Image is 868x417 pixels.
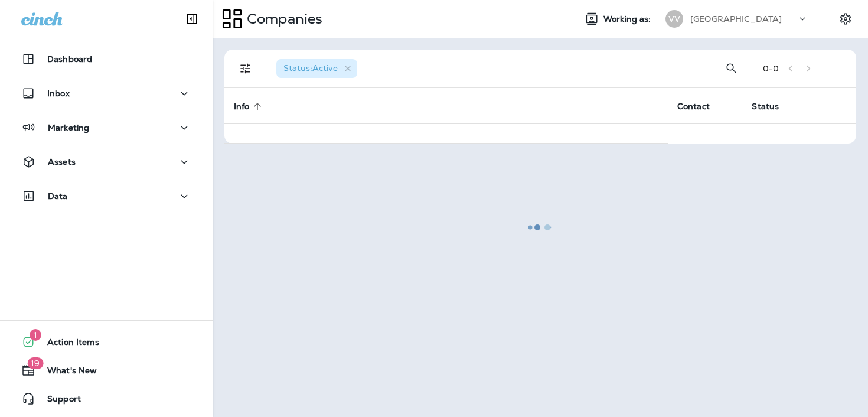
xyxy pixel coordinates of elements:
button: 19What's New [12,359,201,382]
span: Action Items [35,337,99,351]
span: Support [35,394,81,408]
button: Assets [12,150,201,174]
span: 1 [30,329,41,341]
button: Inbox [12,82,201,105]
button: Settings [835,8,856,30]
span: What's New [35,366,97,380]
p: Dashboard [47,54,92,64]
button: Dashboard [12,47,201,71]
span: 19 [27,357,43,369]
p: Data [48,191,68,201]
p: Companies [242,10,322,28]
p: Assets [48,157,76,167]
p: Inbox [47,89,70,98]
button: Data [12,184,201,208]
div: VV [665,10,683,28]
button: Collapse Sidebar [175,7,208,31]
button: Marketing [12,116,201,139]
p: Marketing [48,123,89,132]
p: [GEOGRAPHIC_DATA] [690,14,782,24]
span: Working as: [603,14,654,24]
button: 1Action Items [12,330,201,354]
button: Support [12,387,201,411]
